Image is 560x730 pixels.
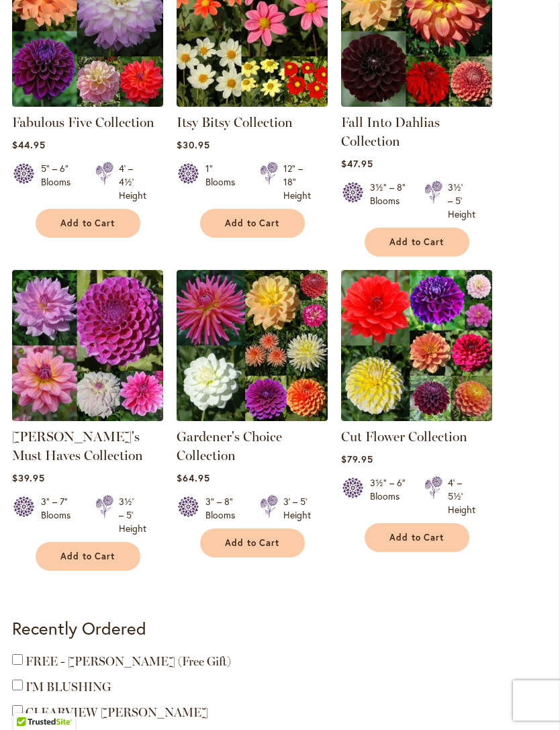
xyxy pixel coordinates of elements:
[341,428,467,445] a: Cut Flower Collection
[225,537,280,549] span: Add to Cart
[177,471,210,484] span: $64.95
[60,218,115,229] span: Add to Cart
[177,428,282,463] a: Gardener's Choice Collection
[370,181,408,221] div: 3½" – 8" Blooms
[12,428,143,463] a: [PERSON_NAME]'s Must Haves Collection
[341,97,492,109] a: Fall Into Dahlias Collection
[341,157,373,170] span: $47.95
[36,542,140,571] button: Add to Cart
[177,97,328,109] a: Itsy Bitsy Collection
[341,270,492,421] img: CUT FLOWER COLLECTION
[26,705,208,720] a: CLEARVIEW [PERSON_NAME]
[12,97,163,109] a: Fabulous Five Collection
[448,476,475,516] div: 4' – 5½' Height
[26,654,231,669] span: FREE - [PERSON_NAME] (Free Gift)
[341,411,492,424] a: CUT FLOWER COLLECTION
[36,209,140,238] button: Add to Cart
[283,162,311,202] div: 12" – 18" Height
[389,532,445,543] span: Add to Cart
[200,209,305,238] button: Add to Cart
[41,495,79,535] div: 3" – 7" Blooms
[12,411,163,424] a: Heather's Must Haves Collection
[177,114,293,130] a: Itsy Bitsy Collection
[119,495,146,535] div: 3½' – 5' Height
[365,228,469,257] button: Add to Cart
[177,270,328,421] img: Gardener's Choice Collection
[12,114,154,130] a: Fabulous Five Collection
[389,236,445,248] span: Add to Cart
[225,218,280,229] span: Add to Cart
[341,114,440,149] a: Fall Into Dahlias Collection
[60,551,115,562] span: Add to Cart
[205,162,244,202] div: 1" Blooms
[12,270,163,421] img: Heather's Must Haves Collection
[177,411,328,424] a: Gardener's Choice Collection
[341,453,373,465] span: $79.95
[26,680,111,694] a: I’M BLUSHING
[119,162,146,202] div: 4' – 4½' Height
[177,138,210,151] span: $30.95
[283,495,311,522] div: 3' – 5' Height
[12,471,45,484] span: $39.95
[370,476,408,516] div: 3½" – 6" Blooms
[205,495,244,522] div: 3" – 8" Blooms
[365,523,469,552] button: Add to Cart
[41,162,79,202] div: 5" – 6" Blooms
[200,529,305,557] button: Add to Cart
[12,138,46,151] span: $44.95
[10,682,48,720] iframe: Launch Accessibility Center
[448,181,475,221] div: 3½' – 5' Height
[12,617,146,639] strong: Recently Ordered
